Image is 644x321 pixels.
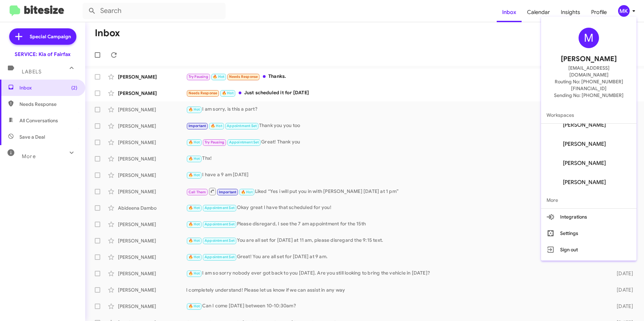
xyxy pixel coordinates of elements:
span: Workspaces [541,107,636,123]
span: [PERSON_NAME] [563,160,606,167]
span: [EMAIL_ADDRESS][DOMAIN_NAME] [549,65,628,78]
span: Routing No: [PHONE_NUMBER][FINANCIAL_ID] [549,78,628,92]
span: More [541,192,636,208]
span: Sending No: [PHONE_NUMBER] [554,92,624,99]
span: [PERSON_NAME] [561,54,617,65]
span: [PERSON_NAME] [563,141,606,148]
div: M [579,28,599,48]
span: [PERSON_NAME] [563,122,606,128]
span: [PERSON_NAME] [563,179,606,186]
button: Sign out [541,241,636,258]
button: Integrations [541,209,636,225]
button: Settings [541,225,636,241]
